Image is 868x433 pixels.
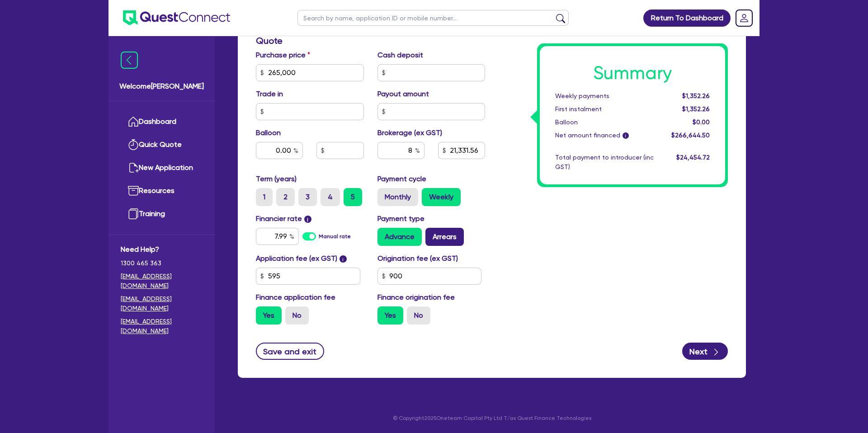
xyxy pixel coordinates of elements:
[256,292,335,303] label: Finance application fee
[256,35,485,46] h3: Quote
[128,208,139,219] img: training
[377,89,429,99] label: Payout amount
[256,253,337,264] label: Application fee (ex GST)
[256,174,297,184] label: Term (years)
[548,91,660,101] div: Weekly payments
[321,188,340,206] label: 4
[623,133,629,139] span: i
[377,174,426,184] label: Payment cycle
[256,343,324,360] button: Save and exit
[682,343,728,360] button: Next
[548,153,660,172] div: Total payment to introducer (inc GST)
[119,81,204,92] span: Welcome [PERSON_NAME]
[682,105,710,113] span: $1,352.26
[377,306,403,325] label: Yes
[256,50,310,61] label: Purchase price
[377,127,442,138] label: Brokerage (ex GST)
[693,118,710,126] span: $0.00
[377,228,422,246] label: Advance
[128,139,139,150] img: quick-quote
[344,188,362,206] label: 5
[377,50,423,61] label: Cash deposit
[121,156,203,179] a: New Application
[121,179,203,202] a: Resources
[671,132,710,139] span: $266,644.50
[425,228,464,246] label: Arrears
[285,306,309,325] label: No
[121,202,203,226] a: Training
[123,10,230,25] img: quest-connect-logo-blue
[121,294,203,313] a: [EMAIL_ADDRESS][DOMAIN_NAME]
[377,213,425,224] label: Payment type
[340,255,347,263] span: i
[256,306,282,325] label: Yes
[548,104,660,114] div: First instalment
[377,188,418,206] label: Monthly
[643,9,731,27] a: Return To Dashboard
[231,414,752,422] p: © Copyright 2025 Oneteam Capital Pty Ltd T/as Quest Finance Technologies
[676,154,710,161] span: $24,454.72
[548,118,660,127] div: Balloon
[121,110,203,133] a: Dashboard
[407,306,430,325] label: No
[422,188,461,206] label: Weekly
[121,133,203,156] a: Quick Quote
[377,292,455,303] label: Finance origination fee
[298,188,317,206] label: 3
[256,127,281,138] label: Balloon
[121,244,203,255] span: Need Help?
[256,188,273,206] label: 1
[377,253,458,264] label: Origination fee (ex GST)
[121,259,203,268] span: 1300 465 363
[256,89,283,99] label: Trade in
[276,188,295,206] label: 2
[304,216,311,223] span: i
[121,317,203,336] a: [EMAIL_ADDRESS][DOMAIN_NAME]
[128,162,139,173] img: new-application
[121,272,203,291] a: [EMAIL_ADDRESS][DOMAIN_NAME]
[548,131,660,140] div: Net amount financed
[319,232,351,240] label: Manual rate
[128,185,139,196] img: resources
[682,92,710,99] span: $1,352.26
[256,213,311,224] label: Financier rate
[732,6,756,30] a: Dropdown toggle
[121,52,138,69] img: icon-menu-close
[297,10,569,26] input: Search by name, application ID or mobile number...
[555,62,710,84] h1: Summary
